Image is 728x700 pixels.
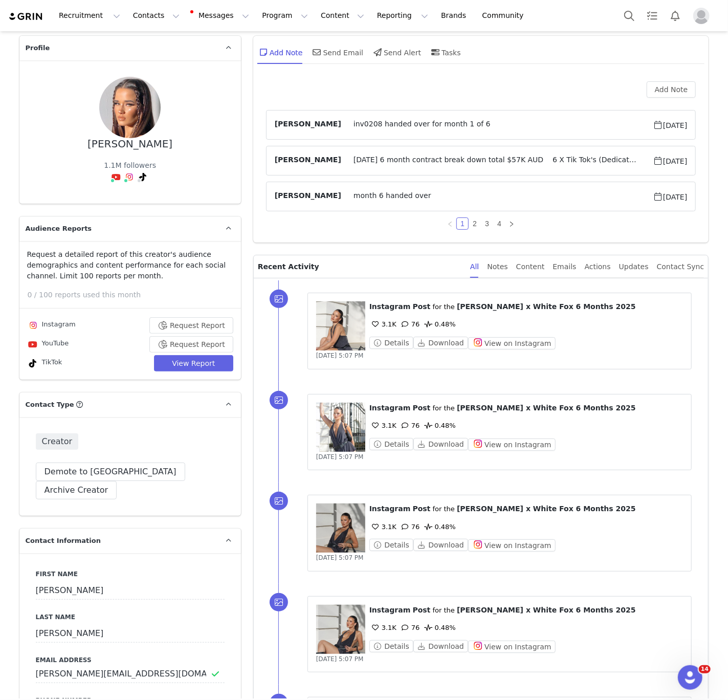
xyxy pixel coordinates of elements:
[516,255,545,278] div: Content
[493,217,505,230] li: 4
[468,441,556,448] a: View on Instagram
[369,504,683,514] p: ⁨ ⁩ ⁨ ⁩ for the ⁨ ⁩
[413,539,468,551] button: Download
[468,643,556,650] a: View on Instagram
[257,40,303,64] div: Add Note
[26,400,74,410] span: Contact Type
[413,404,431,412] span: Post
[413,302,431,311] span: Post
[104,160,156,171] div: 1.1M followers
[413,438,468,450] button: Download
[413,337,468,349] button: Download
[423,523,456,531] span: 0.48%
[99,77,161,138] img: ae4f879f-67d0-49c9-8488-e82b7ae9db09.jpg
[678,665,702,690] iframe: Intercom live chat
[8,12,44,21] img: grin logo
[316,352,364,359] span: [DATE] 5:07 PM
[27,319,76,332] div: Instagram
[423,624,456,631] span: 0.48%
[687,8,720,24] button: Profile
[444,217,456,230] li: Previous Page
[509,221,515,227] i: icon: right
[341,190,653,203] span: month 6 handed over
[36,612,225,622] label: Last Name
[26,43,50,53] span: Profile
[481,218,493,229] a: 3
[653,119,687,131] span: [DATE]
[341,155,653,167] span: [DATE] 6 month contract break down total $57K AUD 6 X Tik Tok's (Dedicated Hauls 1 per month) $50...
[258,255,462,278] p: Recent Activity
[36,655,225,665] label: Email Address
[619,255,649,278] div: Updates
[186,4,255,27] button: Messages
[36,463,185,481] button: Demote to [GEOGRAPHIC_DATA]
[494,218,505,229] a: 4
[399,422,420,429] span: 76
[27,249,233,281] p: Request a detailed report of this creator's audience demographics and content performance for eac...
[699,665,711,673] span: 14
[399,320,420,328] span: 76
[435,4,475,27] a: Brands
[27,357,62,369] div: TikTok
[647,81,696,98] button: Add Note
[369,422,396,429] span: 3.1K
[27,338,69,351] div: YouTube
[36,433,79,450] span: Creator
[457,606,636,614] span: [PERSON_NAME] x White Fox 6 Months 2025
[429,40,461,64] div: Tasks
[457,218,468,229] a: 1
[468,339,556,347] a: View on Instagram
[481,217,493,230] li: 3
[664,4,687,27] button: Notifications
[657,255,704,278] div: Contact Sync
[413,505,431,513] span: Post
[468,539,556,552] button: View on Instagram
[468,541,556,549] a: View on Instagram
[505,217,518,230] li: Next Page
[413,606,431,614] span: Post
[28,290,241,300] p: 0 / 100 reports used this month
[341,119,653,131] span: inv0208 handed over for month 1 of 6
[469,217,481,230] li: 2
[127,4,186,27] button: Contacts
[653,190,687,203] span: [DATE]
[413,640,468,652] button: Download
[154,355,233,371] button: View Report
[369,320,396,328] span: 3.1K
[315,4,370,27] button: Content
[316,453,364,461] span: [DATE] 5:07 PM
[369,605,683,616] p: ⁨ ⁩ ⁨ ⁩ for the ⁨ ⁩
[256,4,314,27] button: Program
[399,624,420,631] span: 76
[149,336,233,353] button: Request Report
[53,4,126,27] button: Recruitment
[369,624,396,631] span: 3.1K
[447,221,453,227] i: icon: left
[275,155,341,167] span: [PERSON_NAME]
[457,302,636,311] span: [PERSON_NAME] x White Fox 6 Months 2025
[369,337,413,349] button: Details
[26,536,101,546] span: Contact Information
[316,554,364,561] span: [DATE] 5:07 PM
[468,641,556,653] button: View on Instagram
[476,4,535,27] a: Community
[369,539,413,551] button: Details
[468,439,556,451] button: View on Instagram
[470,255,479,278] div: All
[87,138,172,150] div: [PERSON_NAME]
[26,224,92,234] span: Audience Reports
[423,422,456,429] span: 0.48%
[316,655,364,663] span: [DATE] 5:07 PM
[369,505,411,513] span: Instagram
[36,481,117,499] button: Archive Creator
[369,404,411,412] span: Instagram
[36,665,225,683] input: Email Address
[311,40,364,64] div: Send Email
[618,4,641,27] button: Search
[468,337,556,349] button: View on Instagram
[423,320,456,328] span: 0.48%
[369,606,411,614] span: Instagram
[149,317,233,334] button: Request Report
[553,255,577,278] div: Emails
[456,217,469,230] li: 1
